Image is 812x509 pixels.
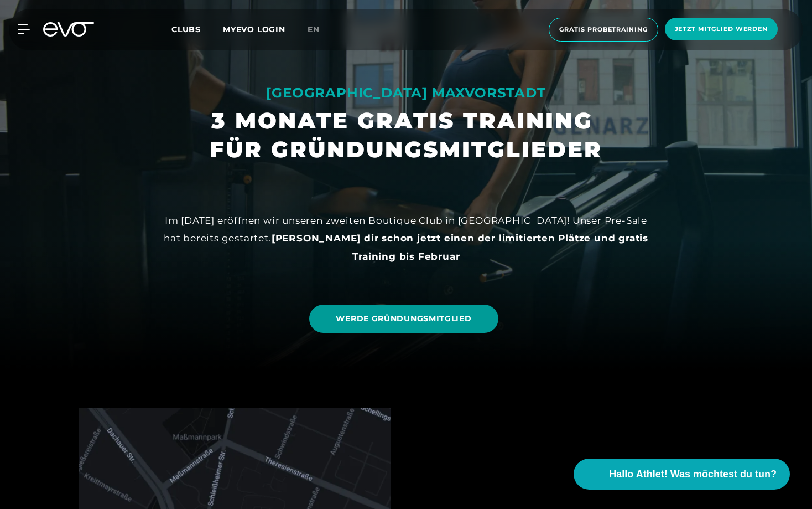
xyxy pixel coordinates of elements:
[662,18,781,42] a: Jetzt Mitglied werden
[171,24,201,34] span: Clubs
[308,23,333,36] a: en
[210,106,602,164] h1: 3 MONATE GRATIS TRAINING FÜR GRÜNDUNGSMITGLIEDER
[309,305,498,333] a: WERDE GRÜNDUNGSMITGLIED
[223,24,285,34] a: MYEVO LOGIN
[171,24,223,34] a: Clubs
[308,24,320,34] span: en
[157,212,655,265] div: Im [DATE] eröffnen wir unseren zweiten Boutique Club in [GEOGRAPHIC_DATA]! Unser Pre-Sale hat ber...
[545,18,662,42] a: Gratis Probetraining
[609,467,777,482] span: Hallo Athlet! Was möchtest du tun?
[272,233,648,261] strong: [PERSON_NAME] dir schon jetzt einen der limitierten Plätze und gratis Training bis Februar
[210,84,602,102] div: [GEOGRAPHIC_DATA] MAXVORSTADT
[559,25,648,34] span: Gratis Probetraining
[675,24,768,34] span: Jetzt Mitglied werden
[574,459,790,490] button: Hallo Athlet! Was möchtest du tun?
[336,313,471,325] span: WERDE GRÜNDUNGSMITGLIED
